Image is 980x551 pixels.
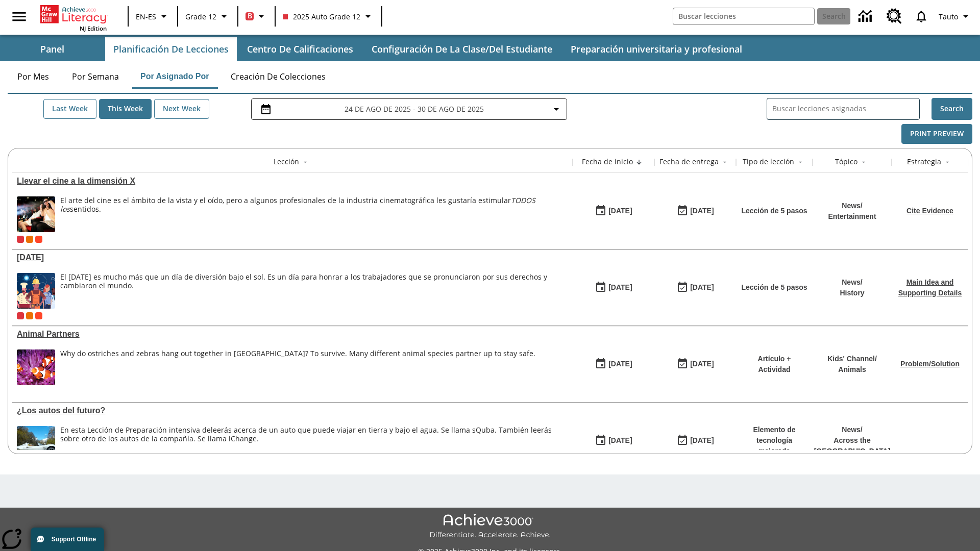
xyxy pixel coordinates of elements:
button: This Week [99,99,152,119]
div: En esta Lección de Preparación intensiva de [60,426,568,443]
button: Sort [857,156,870,168]
input: Buscar lecciones asignadas [772,102,919,116]
button: Centro de calificaciones [239,37,361,61]
div: Tipo de lección [743,157,794,167]
div: OL 2025 Auto Grade 12 [26,312,33,319]
span: El Día del Trabajo es mucho más que un día de diversión bajo el sol. Es un día para honrar a los ... [60,273,568,309]
button: Support Offline [31,528,104,551]
p: Across the [GEOGRAPHIC_DATA] [814,435,891,457]
span: Grade 12 [185,11,216,22]
img: Three clownfish swim around a purple anemone. [17,349,55,385]
div: Tópico [835,157,857,167]
div: Estrategia [907,157,941,167]
div: [DATE] [690,205,714,217]
div: [DATE] [608,205,632,217]
button: Perfil/Configuración [935,7,976,26]
div: ¿Los autos del futuro? [17,406,568,415]
span: NJ Edition [80,24,107,32]
div: OL 2025 Auto Grade 12 [26,236,33,243]
a: Main Idea and Supporting Details [898,278,962,297]
button: Next Week [154,99,209,119]
button: Abrir el menú lateral [4,2,34,32]
div: Why do ostriches and zebras hang out together in [GEOGRAPHIC_DATA]? To survive. Many different an... [60,349,535,358]
span: Current Class [17,312,24,319]
p: Lección de 5 pasos [741,206,807,216]
button: Preparación universitaria y profesional [562,37,750,61]
div: En esta Lección de Preparación intensiva de leerás acerca de un auto que puede viajar en tierra y... [60,426,568,462]
span: Tauto [939,11,958,22]
span: Support Offline [52,536,96,543]
a: Cite Evidence [906,207,953,215]
p: News / [840,277,864,288]
button: Class: 2025 Auto Grade 12, Selecciona una clase [279,7,378,26]
img: A banner with a blue background shows an illustrated row of diverse men and women dressed in clot... [17,273,55,309]
div: Current Class [17,236,24,243]
button: 08/18/25: Primer día en que estuvo disponible la lección [592,202,635,221]
button: Planificación de lecciones [105,37,237,61]
button: 06/30/26: Último día en que podrá accederse la lección [673,278,717,297]
button: 07/01/25: Primer día en que estuvo disponible la lección [592,431,635,450]
button: Seleccione el intervalo de fechas opción del menú [256,103,562,115]
a: Portada [40,4,107,24]
button: Sort [794,156,806,168]
div: El [DATE] es mucho más que un día de diversión bajo el sol. Es un día para honrar a los trabajado... [60,273,568,290]
button: Grado: Grade 12, Elige un grado [181,7,234,26]
div: Fecha de inicio [582,157,633,167]
button: Configuración de la clase/del estudiante [363,37,560,61]
div: Test 1 [35,236,42,243]
button: 07/23/25: Primer día en que estuvo disponible la lección [592,278,635,297]
button: Sort [941,156,953,168]
button: 08/24/25: Último día en que podrá accederse la lección [673,202,717,221]
div: Portada [40,3,107,32]
button: Panel [1,37,103,61]
button: 08/01/26: Último día en que podrá accederse la lección [673,431,717,450]
input: search field [673,8,814,24]
div: Fecha de entrega [659,157,719,167]
div: Test 1 [35,312,42,319]
testabrev: leerás acerca de un auto que puede viajar en tierra y bajo el agua. Se llama sQuba. También leerá... [60,425,552,443]
p: History [840,288,864,298]
span: B [248,10,252,22]
img: Achieve3000 Differentiate Accelerate Achieve [429,514,551,540]
button: Por mes [8,64,59,89]
span: EN-ES [136,11,156,22]
div: [DATE] [608,281,632,294]
button: Sort [719,156,731,168]
svg: Collapse Date Range Filter [550,103,562,115]
div: [DATE] [608,434,632,447]
div: [DATE] [608,358,632,370]
span: 2025 Auto Grade 12 [283,11,360,22]
span: 24 de ago de 2025 - 30 de ago de 2025 [345,104,484,114]
p: Elemento de tecnología mejorada [741,424,807,457]
a: ¿Los autos del futuro? , Lessons [17,406,568,415]
p: News / [828,201,876,211]
button: Por semana [64,64,127,89]
a: Problem/Solution [900,360,960,368]
img: Panel in front of the seats sprays water mist to the happy audience at a 4DX-equipped theater. [17,196,55,232]
p: Animals [827,364,877,375]
button: Boost El color de la clase es rojo. Cambiar el color de la clase. [241,7,272,26]
button: Creación de colecciones [223,64,334,89]
img: High-tech automobile treading water. [17,426,55,462]
div: [DATE] [690,281,714,294]
p: Lección de 5 pasos [741,282,807,293]
div: Why do ostriches and zebras hang out together in Africa? To survive. Many different animal specie... [60,349,535,385]
div: Llevar el cine a la dimensión X [17,177,568,186]
a: Centro de recursos, Se abrirá en una pestaña nueva. [880,3,908,30]
button: Sort [633,156,645,168]
div: El arte del cine es el ámbito de la vista y el oído, pero a algunos profesionales de la industria... [60,196,568,232]
div: [DATE] [690,358,714,370]
button: Sort [299,156,311,168]
div: Día del Trabajo [17,253,568,262]
p: News / [814,424,891,435]
a: Notificaciones [908,3,935,30]
em: TODOS los [60,195,535,214]
button: Language: EN-ES, Selecciona un idioma [132,7,174,26]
